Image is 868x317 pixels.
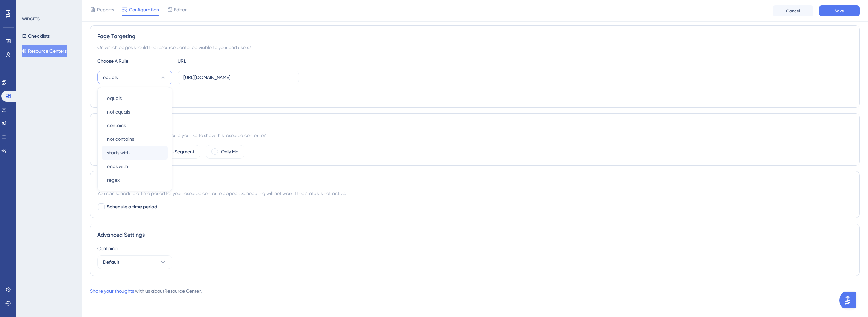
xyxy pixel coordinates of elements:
[107,162,128,170] span: ends with
[97,32,853,41] div: Page Targeting
[773,5,813,16] button: Cancel
[22,45,67,57] button: Resource Centers
[178,57,253,65] div: URL
[97,131,853,139] div: Which segment of the audience would you like to show this resource center to?
[107,108,130,116] span: not equals
[839,290,860,311] iframe: UserGuiding AI Assistant Launcher
[97,189,853,197] div: You can schedule a time period for your resource center to appear. Scheduling will not work if th...
[107,94,122,102] span: equals
[97,120,853,129] div: Audience Segmentation
[107,203,157,211] span: Schedule a time period
[786,8,800,14] span: Cancel
[97,43,853,51] div: On which pages should the resource center be visible to your end users?
[97,57,172,65] div: Choose A Rule
[835,8,844,14] span: Save
[102,119,168,132] button: contains
[107,176,120,184] span: regex
[97,71,172,84] button: equals
[183,74,293,81] input: yourwebsite.com/path
[102,146,168,160] button: starts with
[103,258,119,266] span: Default
[102,173,168,187] button: regex
[97,178,853,186] div: Scheduling
[90,287,202,295] div: with us about Resource Center .
[103,73,118,81] span: equals
[129,5,159,14] span: Configuration
[107,121,126,130] span: contains
[107,135,134,143] span: not contains
[97,244,853,253] div: Container
[102,91,168,105] button: equals
[90,288,134,294] a: Share your thoughts
[174,5,187,14] span: Editor
[221,148,238,156] label: Only Me
[97,5,114,14] span: Reports
[97,255,172,269] button: Default
[102,132,168,146] button: not contains
[102,105,168,119] button: not equals
[22,30,50,42] button: Checklists
[819,5,860,16] button: Save
[157,148,194,156] label: Custom Segment
[107,149,130,157] span: starts with
[22,16,40,22] div: WIDGETS
[102,160,168,173] button: ends with
[97,231,853,239] div: Advanced Settings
